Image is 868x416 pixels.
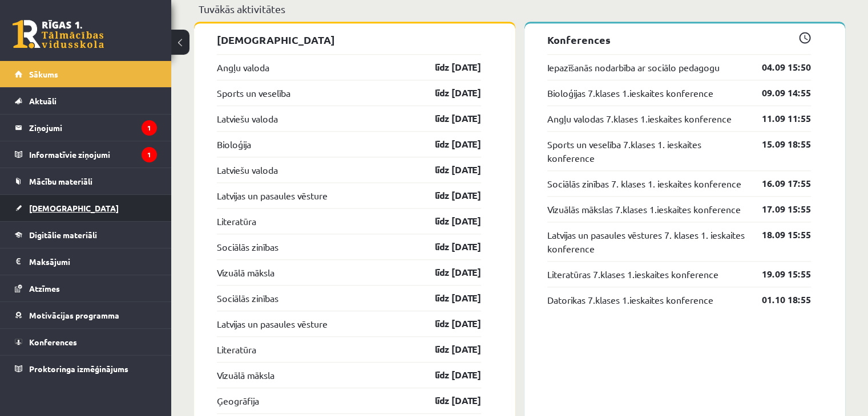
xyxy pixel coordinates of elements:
a: Ģeogrāfija [217,394,259,407]
a: Proktoringa izmēģinājums [15,356,157,382]
a: Mācību materiāli [15,168,157,194]
a: Aktuāli [15,88,157,114]
legend: Informatīvie ziņojumi [29,141,157,168]
a: Sports un veselība 7.klases 1. ieskaites konference [547,137,745,165]
a: Iepazīšanās nodarbība ar sociālo pedagogu [547,60,720,74]
a: Sociālās zinības [217,291,278,305]
p: Konferences [547,32,812,47]
a: 16.09 17:55 [745,177,811,190]
a: 18.09 15:55 [745,228,811,242]
a: Latvijas un pasaules vēstures 7. klases 1. ieskaites konference [547,228,745,255]
a: līdz [DATE] [415,60,481,74]
a: Motivācijas programma [15,302,157,328]
a: līdz [DATE] [415,317,481,331]
a: Latvijas un pasaules vēsture [217,189,328,202]
i: 1 [142,147,157,162]
a: Atzīmes [15,275,157,301]
span: Konferences [29,337,77,347]
a: līdz [DATE] [415,291,481,305]
a: 09.09 14:55 [745,86,811,100]
a: 04.09 15:50 [745,60,811,74]
a: Literatūras 7.klases 1.ieskaites konference [547,267,718,281]
a: Rīgas 1. Tālmācības vidusskola [13,20,104,48]
a: Vizuālās mākslas 7.klases 1.ieskaites konference [547,202,741,216]
a: Sākums [15,61,157,87]
a: līdz [DATE] [415,394,481,407]
a: Literatūra [217,214,256,228]
span: Aktuāli [29,96,56,106]
a: Vizuālā māksla [217,266,274,279]
span: Digitālie materiāli [29,230,97,240]
a: līdz [DATE] [415,137,481,151]
a: Sociālās zinības 7. klases 1. ieskaites konference [547,177,741,190]
a: līdz [DATE] [415,214,481,228]
span: [DEMOGRAPHIC_DATA] [29,203,119,213]
a: Angļu valoda [217,60,269,74]
a: līdz [DATE] [415,240,481,254]
a: Vizuālā māksla [217,368,274,382]
a: 15.09 18:55 [745,137,811,151]
span: Motivācijas programma [29,310,119,320]
a: Sports un veselība [217,86,290,100]
a: [DEMOGRAPHIC_DATA] [15,195,157,221]
a: Bioloģijas 7.klases 1.ieskaites konference [547,86,713,100]
span: Proktoringa izmēģinājums [29,364,128,374]
a: Angļu valodas 7.klases 1.ieskaites konference [547,112,732,125]
a: Latviešu valoda [217,112,278,125]
span: Mācību materiāli [29,176,92,186]
a: 17.09 15:55 [745,202,811,216]
span: Atzīmes [29,283,60,293]
a: Konferences [15,329,157,355]
i: 1 [142,120,157,136]
a: līdz [DATE] [415,112,481,125]
span: Sākums [29,69,58,79]
p: [DEMOGRAPHIC_DATA] [217,32,481,47]
a: līdz [DATE] [415,342,481,356]
legend: Ziņojumi [29,115,157,141]
a: līdz [DATE] [415,86,481,100]
a: līdz [DATE] [415,163,481,177]
a: 11.09 11:55 [745,112,811,125]
a: Bioloģija [217,137,251,151]
a: Literatūra [217,342,256,356]
a: Latvijas un pasaules vēsture [217,317,328,331]
a: Datorikas 7.klases 1.ieskaites konference [547,293,713,307]
a: Informatīvie ziņojumi1 [15,141,157,168]
a: 01.10 18:55 [745,293,811,307]
a: līdz [DATE] [415,266,481,279]
a: 19.09 15:55 [745,267,811,281]
p: Tuvākās aktivitātes [199,1,841,17]
a: līdz [DATE] [415,189,481,202]
a: Maksājumi [15,248,157,275]
legend: Maksājumi [29,248,157,275]
a: Digitālie materiāli [15,222,157,248]
a: Latviešu valoda [217,163,278,177]
a: Ziņojumi1 [15,115,157,141]
a: Sociālās zinības [217,240,278,254]
a: līdz [DATE] [415,368,481,382]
